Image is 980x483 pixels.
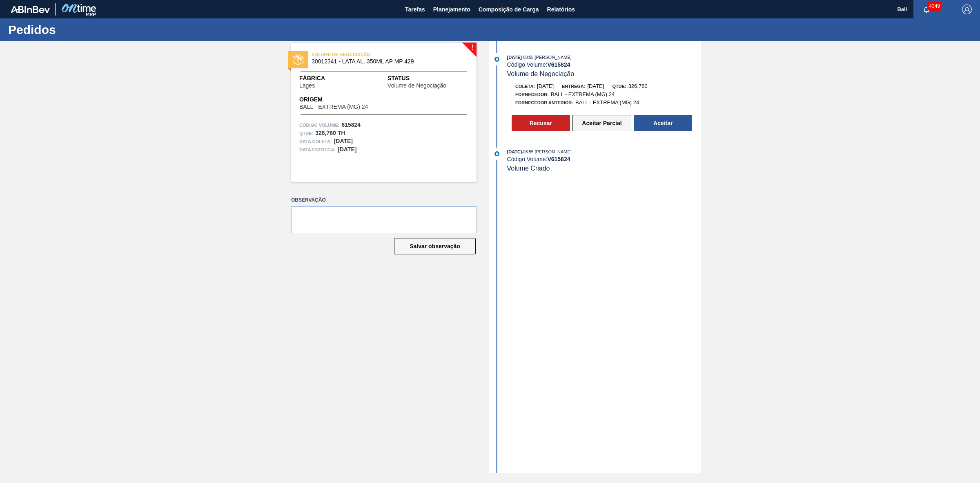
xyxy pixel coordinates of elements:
strong: [DATE] [334,138,353,144]
span: [DATE] [587,83,604,89]
span: : [PERSON_NAME] [533,149,572,154]
h1: Pedidos [8,25,153,34]
span: : [PERSON_NAME] [533,55,572,60]
span: Código Volume: [299,121,339,129]
span: VOLUME DE NEGOCIAÇÃO [312,50,426,58]
span: 4349 [927,2,942,11]
div: Código Volume: [507,61,701,68]
span: Volume de Negociação [507,70,575,77]
button: Notificações [913,4,940,15]
button: Aceitar Parcial [572,115,631,131]
span: Data coleta: [299,137,332,146]
label: Observação [291,194,477,206]
span: Qtde : [299,129,313,137]
img: Logout [962,4,972,14]
span: Coleta: [515,84,535,89]
span: Composição de Carga [479,4,539,14]
div: Código Volume: [507,156,701,162]
span: Planejamento [433,4,470,14]
span: Relatórios [547,4,575,14]
span: [DATE] [507,55,522,60]
span: Data entrega: [299,146,336,154]
img: status [293,54,303,65]
span: BALL - EXTREMA (MG) 24 [551,91,615,97]
span: Fornecedor Anterior: [515,100,573,105]
span: BALL - EXTREMA (MG) 24 [299,104,368,110]
img: atual [494,151,499,156]
button: Aceitar [634,115,692,131]
span: - 08:55 [522,55,533,60]
span: [DATE] [507,149,522,154]
span: Qtde: [612,84,626,89]
button: Salvar observação [394,238,476,254]
strong: 615824 [341,121,361,128]
strong: [DATE] [338,146,356,153]
img: TNhmsLtSVTkK8tSr43FrP2fwEKptu5GPRR3wAAAABJRU5ErkJggg== [11,6,50,13]
span: Volume Criado [507,165,550,172]
strong: 326,760 TH [315,130,345,136]
span: Origem [299,95,391,104]
button: Recusar [512,115,570,131]
span: Entrega: [562,84,585,89]
strong: V 615824 [547,61,570,68]
span: BALL - EXTREMA (MG) 24 [575,99,639,106]
span: [DATE] [537,83,554,89]
span: Lages [299,83,315,89]
span: Tarefas [405,4,425,14]
img: atual [494,57,499,62]
span: Fornecedor: [515,92,549,97]
span: Volume de Negociação [388,83,446,89]
span: 30012341 - LATA AL. 350ML AP MP 429 [312,58,460,65]
span: 326,760 [628,83,648,89]
strong: V 615824 [547,156,570,162]
span: Fábrica [299,74,341,83]
span: Status [388,74,468,83]
span: - 08:55 [522,150,533,154]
